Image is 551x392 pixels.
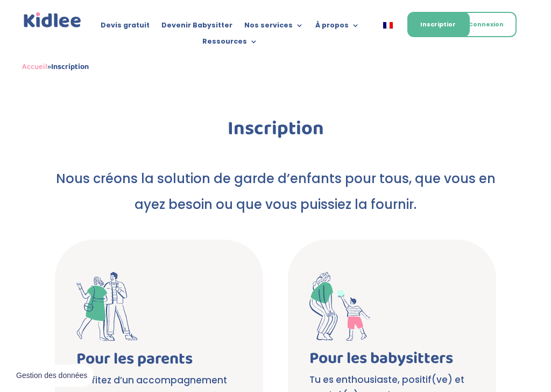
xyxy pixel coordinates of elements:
a: Accueil [22,60,47,73]
strong: Inscription [51,60,89,73]
a: À propos [315,22,359,33]
img: logo_kidlee_bleu [22,11,83,30]
img: Français [383,22,393,29]
a: Connexion [455,12,517,37]
span: Gestion des données [16,371,87,381]
h1: Inscription [55,119,496,144]
a: Devenir Babysitter [161,22,232,33]
a: Nos services [244,22,303,33]
h2: Pour les parents [76,351,242,373]
img: parents [76,272,138,341]
img: babysitter [309,272,371,341]
a: Devis gratuit [101,22,150,33]
a: Kidlee Logo [22,11,83,30]
a: Inscription [407,12,470,37]
p: Nous créons la solution de garde d’enfants pour tous, que vous en ayez besoin ou que vous puissie... [55,166,496,218]
h2: Pour les babysitters [309,351,475,372]
button: Gestion des données [10,365,94,387]
a: Ressources [202,38,258,50]
span: » [22,60,89,73]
